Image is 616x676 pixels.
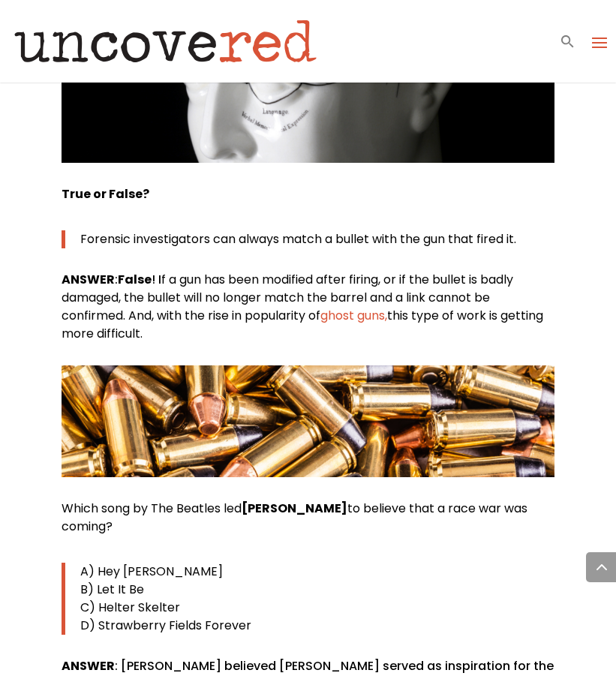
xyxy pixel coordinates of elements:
[62,271,115,288] strong: ANSWER
[80,230,516,248] span: Forensic investigators can always match a bullet with the gun that fired it.
[62,271,554,343] p: : ! I
[62,185,149,203] strong: True or False?
[62,500,527,535] span: Which song by The Beatles led to believe that a race war was coming?
[320,307,387,324] a: ghost guns,
[80,599,180,616] span: C) Helter Skelter
[80,617,251,634] span: D) Strawberry Fields Forever
[62,365,554,477] img: Bullets
[80,563,223,580] span: A) Hey [PERSON_NAME]
[242,500,347,517] strong: [PERSON_NAME]
[80,581,144,598] span: B) Let It Be
[62,657,115,674] strong: ANSWER
[118,271,152,288] strong: False
[62,271,543,342] span: f a gun has been modified after firing, or if the bullet is badly damaged, the bullet will no lon...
